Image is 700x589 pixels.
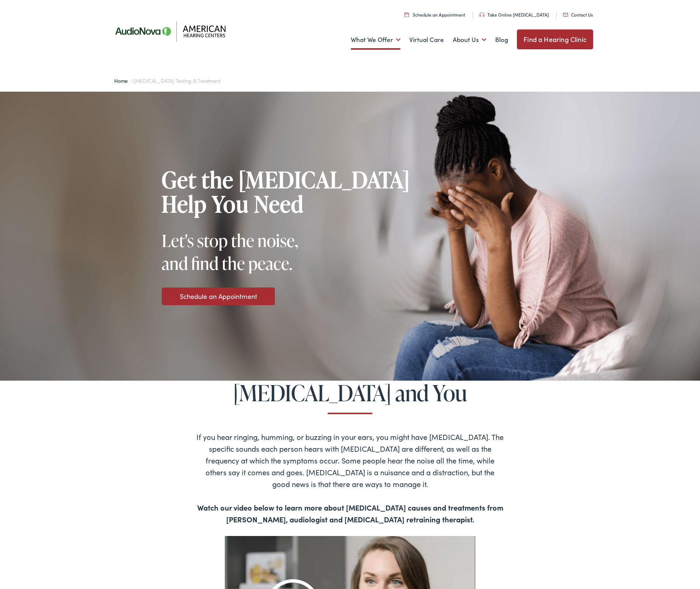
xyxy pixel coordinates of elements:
div: If you hear ringing, humming, or buzzing in your ears, you might have [MEDICAL_DATA]. The specifi... [196,420,504,525]
div: Let's stop the noise, and find the peace. [162,229,320,275]
a: About Us [453,26,486,53]
img: utility icon [479,13,484,17]
span: [MEDICAL_DATA] Testing & Treatment [134,77,221,84]
a: Find a Hearing Clinic [517,29,593,49]
a: Take Online [MEDICAL_DATA] [479,11,549,18]
a: Schedule an Appointment [180,291,257,301]
a: Virtual Care [409,26,444,53]
a: Blog [495,26,508,53]
h2: [MEDICAL_DATA] and You [151,381,549,414]
a: Home [114,77,132,84]
b: Watch our video below to learn more about [MEDICAL_DATA] causes and treatments from [PERSON_NAME]... [197,502,503,524]
span: / [114,77,220,84]
a: Schedule an Appointment [405,11,465,18]
a: Contact Us [563,11,593,18]
h1: Get the [MEDICAL_DATA] Help You Need [162,167,410,216]
img: utility icon [563,13,568,17]
img: utility icon [405,12,409,17]
a: What We Offer [351,26,400,53]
